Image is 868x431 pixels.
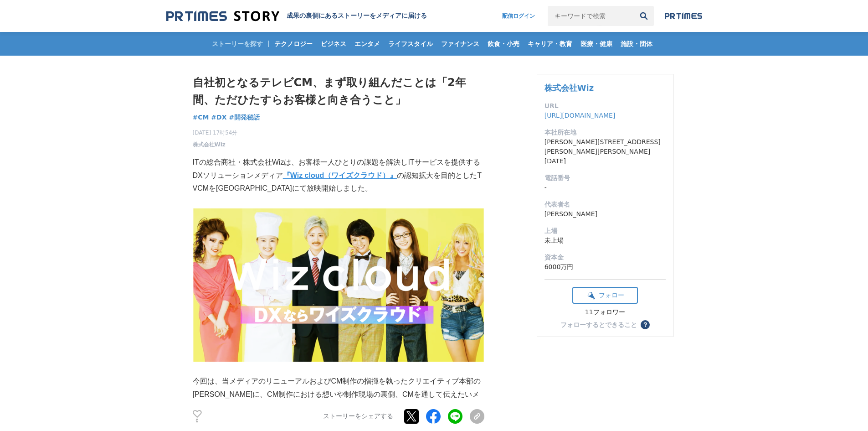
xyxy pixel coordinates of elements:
[351,40,384,48] span: エンタメ
[193,74,484,109] h1: 自社初となるテレビCM、まず取り組んだことは「2年間、ただひたすらお客様と向き合うこと」
[524,32,576,56] a: キャリア・教育
[193,156,484,195] p: ITの総合商社・株式会社Wizは、お客様一人ひとりの課題を解決しITサービスを提供するDXソリューションメディア の認知拡大を目的としたTVCMを[GEOGRAPHIC_DATA]にて放映開始し...
[437,32,483,56] a: ファイナンス
[544,236,666,245] dd: 未上場
[577,40,616,48] span: 医療・健康
[544,183,666,192] dd: -
[317,40,350,48] span: ビジネス
[560,322,637,328] div: フォローするとできること
[544,226,666,236] dt: 上場
[437,40,483,48] span: ファイナンス
[166,10,279,22] img: 成果の裏側にあるストーリーをメディアに届ける
[229,113,260,121] span: #開発秘話
[544,209,666,219] dd: [PERSON_NAME]
[544,137,666,166] dd: [PERSON_NAME][STREET_ADDRESS][PERSON_NAME][PERSON_NAME][DATE]
[665,12,702,20] img: prtimes
[385,40,437,48] span: ライフスタイル
[193,113,209,121] span: #CM
[544,200,666,209] dt: 代表者名
[271,40,316,48] span: テクノロジー
[193,375,484,414] p: 今回は、当メディアのリニューアルおよびCM制作の指揮を執ったクリエイティブ本部の[PERSON_NAME]に、CM制作における想いや制作現場の裏側、CMを通して伝えたいメッセージをお話いただきました。
[317,32,350,56] a: ビジネス
[484,40,523,48] span: 飲食・小売
[577,32,616,56] a: 医療・健康
[193,140,226,149] a: 株式会社Wiz
[544,253,666,262] dt: 資本金
[572,287,638,304] button: フォロー
[524,40,576,48] span: キャリア・教育
[229,113,260,122] a: #開発秘話
[351,32,384,56] a: エンタメ
[572,308,638,317] div: 11フォロワー
[287,12,427,20] h2: 成果の裏側にあるストーリーをメディアに届ける
[544,173,666,183] dt: 電話番号
[166,10,427,22] a: 成果の裏側にあるストーリーをメディアに届ける 成果の裏側にあるストーリーをメディアに届ける
[617,40,656,48] span: 施設・団体
[544,83,594,93] a: 株式会社Wiz
[642,322,648,328] span: ？
[193,208,484,362] img: thumbnail_2fc17e30-3538-11eb-9b88-41b65a7a05a5.png
[193,113,209,122] a: #CM
[548,6,634,26] input: キーワードで検索
[544,128,666,137] dt: 本社所在地
[617,32,656,56] a: 施設・団体
[323,413,393,421] p: ストーリーをシェアする
[544,101,666,111] dt: URL
[484,32,523,56] a: 飲食・小売
[271,32,316,56] a: テクノロジー
[193,419,202,423] p: 0
[634,6,654,26] button: 検索
[544,262,666,272] dd: 6000万円
[211,113,226,121] span: #DX
[544,112,616,119] a: [URL][DOMAIN_NAME]
[385,32,437,56] a: ライフスタイル
[211,113,226,122] a: #DX
[283,171,397,179] a: 『Wiz cloud（ワイズクラウド）』
[193,129,238,137] span: [DATE] 17時54分
[493,6,544,26] a: 配信ログイン
[641,320,650,329] button: ？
